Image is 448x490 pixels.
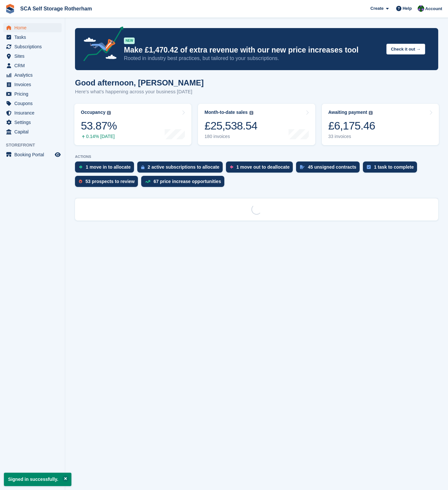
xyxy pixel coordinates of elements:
[386,44,425,54] button: Check it out →
[79,179,82,183] img: prospect-51fa495bee0391a8d652442698ab0144808aea92771e9ea1ae160a38d050c398.svg
[85,179,135,184] div: 53 prospects to review
[54,151,62,159] a: Preview store
[369,111,373,115] img: icon-info-grey-7440780725fd019a000dd9b08b2336e03edf1995a4989e88bcd33f0948082b44.svg
[75,161,137,176] a: 1 move in to allocate
[14,33,53,42] span: Tasks
[3,89,62,99] a: menu
[370,5,383,12] span: Create
[3,70,62,80] a: menu
[124,45,381,55] p: Make £1,470.42 of extra revenue with our new price increases tool
[425,6,442,12] span: Account
[418,5,424,12] img: Ross Chapman
[81,134,117,139] div: 0.14% [DATE]
[4,473,71,486] p: Signed in successfully.
[3,108,62,117] a: menu
[328,110,367,115] div: Awaiting payment
[6,142,65,148] span: Storefront
[75,176,141,190] a: 53 prospects to review
[141,176,228,190] a: 67 price increase opportunities
[204,110,247,115] div: Month-to-date sales
[14,61,53,70] span: CRM
[3,61,62,70] a: menu
[230,165,233,169] img: move_outs_to_deallocate_icon-f764333ba52eb49d3ac5e1228854f67142a1ed5810a6f6cc68b1a99e826820c5.svg
[148,164,219,170] div: 2 active subscriptions to allocate
[403,5,412,12] span: Help
[3,127,62,136] a: menu
[14,42,53,51] span: Subscriptions
[14,127,53,136] span: Capital
[198,104,315,145] a: Month-to-date sales £25,538.54 180 invoices
[154,179,221,184] div: 67 price increase opportunities
[3,52,62,61] a: menu
[81,110,105,115] div: Occupancy
[75,155,438,159] p: ACTIONS
[107,111,111,115] img: icon-info-grey-7440780725fd019a000dd9b08b2336e03edf1995a4989e88bcd33f0948082b44.svg
[204,119,257,132] div: £25,538.54
[3,80,62,89] a: menu
[296,161,363,176] a: 45 unsigned contracts
[124,55,381,62] p: Rooted in industry best practices, but tailored to your subscriptions.
[300,165,305,169] img: contract_signature_icon-13c848040528278c33f63329250d36e43548de30e8caae1d1a13099fd9432cc5.svg
[141,165,144,169] img: active_subscription_to_allocate_icon-d502201f5373d7db506a760aba3b589e785aa758c864c3986d89f69b8ff3...
[367,165,371,169] img: task-75834270c22a3079a89374b754ae025e5fb1db73e45f91037f5363f120a921f8.svg
[3,99,62,108] a: menu
[78,26,124,64] img: price-adjustments-announcement-icon-8257ccfd72463d97f412b2fc003d46551f7dbcb40ab6d574587a9cd5c0d94...
[14,89,53,99] span: Pricing
[145,180,150,183] img: price_increase_opportunities-93ffe204e8149a01c8c9dc8f82e8f89637d9d84a8eef4429ea346261dce0b2c0.svg
[3,23,62,32] a: menu
[14,108,53,117] span: Insurance
[124,38,135,44] div: NEW
[328,119,375,132] div: £6,175.46
[14,150,53,159] span: Booking Portal
[14,70,53,80] span: Analytics
[86,164,131,170] div: 1 move in to allocate
[374,164,414,170] div: 1 task to complete
[18,3,95,14] a: SCA Self Storage Rotherham
[3,42,62,51] a: menu
[75,88,204,96] p: Here's what's happening across your business [DATE]
[14,80,53,89] span: Invoices
[14,23,53,32] span: Home
[3,118,62,127] a: menu
[3,150,62,159] a: menu
[75,78,204,87] h1: Good afternoon, [PERSON_NAME]
[3,33,62,42] a: menu
[137,161,226,176] a: 2 active subscriptions to allocate
[14,99,53,108] span: Coupons
[79,165,82,169] img: move_ins_to_allocate_icon-fdf77a2bb77ea45bf5b3d319d69a93e2d87916cf1d5bf7949dd705db3b84f3ca.svg
[74,104,191,145] a: Occupancy 53.87% 0.14% [DATE]
[226,161,296,176] a: 1 move out to deallocate
[14,52,53,61] span: Sites
[328,134,375,139] div: 33 invoices
[236,164,290,170] div: 1 move out to deallocate
[322,104,439,145] a: Awaiting payment £6,175.46 33 invoices
[14,118,53,127] span: Settings
[249,111,253,115] img: icon-info-grey-7440780725fd019a000dd9b08b2336e03edf1995a4989e88bcd33f0948082b44.svg
[5,4,15,14] img: stora-icon-8386f47178a22dfd0bd8f6a31ec36ba5ce8667c1dd55bd0f319d3a0aa187defe.svg
[81,119,117,132] div: 53.87%
[204,134,257,139] div: 180 invoices
[363,161,420,176] a: 1 task to complete
[308,164,356,170] div: 45 unsigned contracts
